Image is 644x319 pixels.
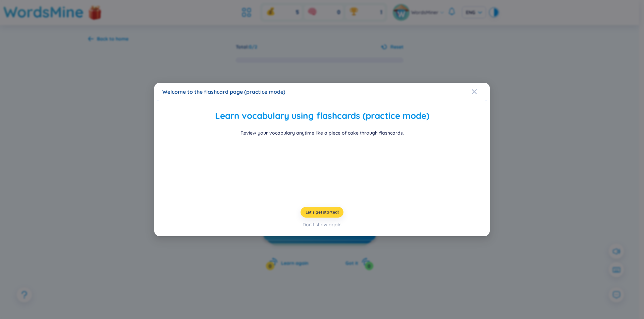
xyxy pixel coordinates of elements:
button: Let's get started! [301,207,344,218]
span: Let's get started! [306,210,339,215]
div: Welcome to the flashcard page (practice mode) [162,88,482,95]
h2: Learn vocabulary using flashcards (practice mode) [162,109,482,123]
button: Close [472,83,490,101]
div: Review your vocabulary anytime like a piece of cake through flashcards. [240,129,404,137]
div: Don't show again [303,221,341,228]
